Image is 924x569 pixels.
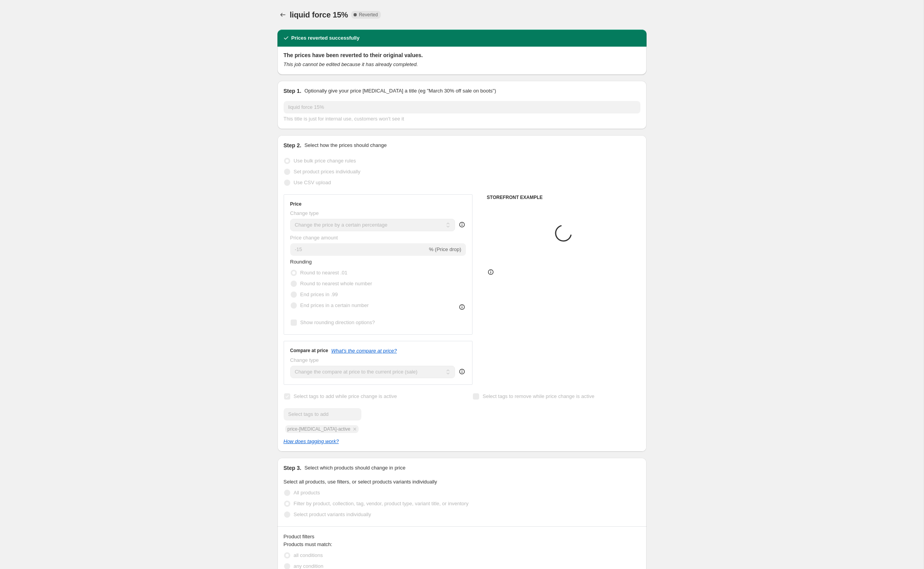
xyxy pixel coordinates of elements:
span: any condition [294,563,324,569]
span: Set product prices individually [294,169,361,175]
span: Select tags to add while price change is active [294,393,397,399]
span: Round to nearest .01 [300,270,347,276]
input: 30% off holiday sale [284,101,640,113]
span: Change type [290,357,319,363]
span: Round to nearest whole number [300,281,372,286]
h2: Prices reverted successfully [291,34,360,42]
h3: Price [290,201,302,207]
a: How does tagging work? [284,438,339,444]
h2: The prices have been reverted to their original values. [284,51,640,59]
span: Use bulk price change rules [294,158,356,164]
div: Product filters [284,533,640,541]
span: End prices in .99 [300,291,338,297]
span: Rounding [290,259,312,265]
h6: STOREFRONT EXAMPLE [487,194,640,201]
div: help [458,221,466,229]
input: -15 [290,243,427,256]
span: % (Price drop) [429,246,461,252]
span: Use CSV upload [294,180,331,185]
span: all conditions [294,552,323,558]
span: All products [294,490,320,496]
div: help [458,368,466,375]
h2: Step 1. [284,87,302,95]
span: Filter by product, collection, tag, vendor, product type, variant title, or inventory [294,501,469,506]
span: Price change amount [290,235,338,241]
button: What's the compare at price? [331,348,397,354]
h2: Step 2. [284,141,302,149]
h3: Compare at price [290,347,328,354]
p: Optionally give your price [MEDICAL_DATA] a title (eg "March 30% off sale on boots") [304,87,496,95]
span: Select all products, use filters, or select products variants individually [284,479,437,485]
span: Products must match: [284,541,333,547]
span: Show rounding direction options? [300,319,375,325]
span: Reverted [359,12,378,18]
span: Select product variants individually [294,511,371,517]
span: End prices in a certain number [300,302,369,308]
h2: Step 3. [284,464,302,472]
span: liquid force 15% [290,10,348,19]
span: Select tags to remove while price change is active [483,393,594,399]
i: This job cannot be edited because it has already completed. [284,61,418,67]
button: Price change jobs [277,9,288,20]
span: This title is just for internal use, customers won't see it [284,116,404,122]
p: Select which products should change in price [304,464,405,472]
span: Change type [290,210,319,216]
input: Select tags to add [284,408,361,421]
p: Select how the prices should change [304,141,387,149]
